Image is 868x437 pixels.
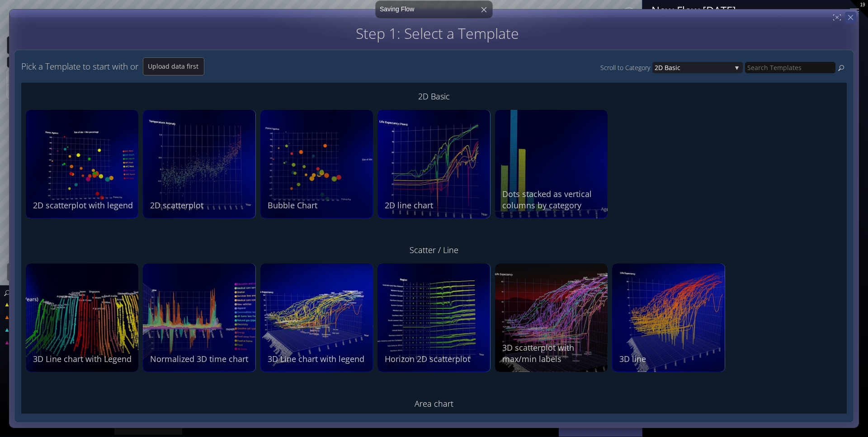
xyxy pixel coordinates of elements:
input: Search Templates [745,62,835,73]
span: 2D Bas [655,62,675,73]
div: 3D line [619,353,720,365]
img: 243464.jpg [26,110,138,218]
div: 3D Line chart with legend [268,353,368,365]
img: 232347.jpg [143,110,255,218]
div: 3D Line chart with Legend [33,353,133,365]
div: 3D scatterplot with max/min labels [502,342,603,365]
div: 2D line chart [385,200,485,211]
div: 2D scatterplot [150,200,250,211]
img: 243691.jpg [143,263,255,372]
div: Normalized 3D time chart [150,353,250,365]
div: Scatter / Line [26,241,842,259]
div: 2D scatterplot with legend [33,200,133,211]
img: 308124.jpg [260,110,373,218]
img: 304363.jpg [26,263,138,372]
span: Step 1: Select a Template [356,23,519,43]
img: 232348.jpg [377,110,490,218]
h4: Pick a Template to start with or [21,62,138,71]
img: 308258.jpg [495,263,608,372]
div: Bubble Chart [268,200,368,211]
img: 226611.jpg [612,263,725,372]
img: 308249.jpg [495,110,608,218]
div: 2D Basic [26,87,842,105]
div: Horizon 2D scatterplot [385,353,485,365]
div: Dots stacked as vertical columns by category [502,188,603,211]
img: 243458.jpg [260,263,373,372]
span: Upload data first [143,62,204,71]
img: 227817.jpg [377,263,490,372]
div: Scroll to Category [600,62,652,73]
span: ic [675,62,731,73]
div: New Flow [DATE] [651,5,839,16]
div: Area chart [26,395,842,413]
